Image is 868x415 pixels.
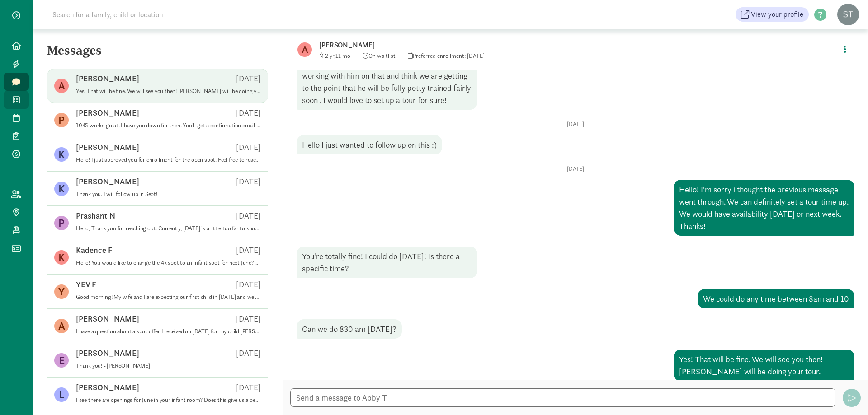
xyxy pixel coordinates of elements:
[54,250,69,265] figure: K
[236,73,261,84] p: [DATE]
[319,39,604,51] p: [PERSON_NAME]
[54,216,69,230] figure: P
[751,9,803,20] span: View your profile
[54,319,69,333] figure: A
[76,313,139,324] p: [PERSON_NAME]
[54,353,69,368] figure: E
[47,5,301,23] input: Search for a family, child or location
[76,225,261,232] p: Hello, Thank you for reaching out. Currently, [DATE] is a little too far to know what our enrollm...
[76,73,139,84] p: [PERSON_NAME]
[54,387,69,402] figure: L
[408,52,485,60] span: Preferred enrollment: [DATE]
[76,328,261,335] p: I have a question about a spot offer I received on [DATE] for my child [PERSON_NAME]. My question...
[297,135,442,154] div: Hello I just wanted to follow up on this :)
[297,247,477,278] div: You're totally fine! I could do [DATE]! Is there a specific time?
[33,43,283,65] h5: Messages
[54,113,69,127] figure: P
[236,348,261,359] p: [DATE]
[76,362,261,369] p: Thank you! - [PERSON_NAME]
[76,294,261,301] p: Good morning! My wife and I are expecting our first child in [DATE] and we'd love to take a tour ...
[76,191,261,198] p: Thank you. I will follow up in Sept!
[363,52,396,60] span: On waitlist
[54,284,69,299] figure: Y
[674,350,854,381] div: Yes! That will be fine. We will see you then! [PERSON_NAME] will be doing your tour.
[76,156,261,163] p: Hello! I just approved you for enrollment for the open spot. Feel free to reach out when you are ...
[736,7,809,22] a: View your profile
[76,348,139,359] p: [PERSON_NAME]
[823,372,868,415] iframe: Chat Widget
[76,259,261,266] p: Hello! You would like to change the 4k spot to an infant spot for next June? If so, could you ple...
[236,313,261,324] p: [DATE]
[297,165,854,173] p: [DATE]
[76,382,139,393] p: [PERSON_NAME]
[236,142,261,153] p: [DATE]
[236,176,261,187] p: [DATE]
[325,52,335,60] span: 2
[76,122,261,129] p: 1045 works great. I have you down for then. You'll get a confirmation email from kinside, as well...
[54,147,69,162] figure: K
[297,42,477,110] div: Hello! we are in the process of potty training. He does pretty well but I have been consistently ...
[76,245,113,256] p: Kadence F
[76,107,139,118] p: [PERSON_NAME]
[236,107,261,118] p: [DATE]
[76,142,139,153] p: [PERSON_NAME]
[76,279,96,290] p: YEV F
[297,121,854,128] p: [DATE]
[236,245,261,256] p: [DATE]
[297,42,312,57] figure: A
[297,319,402,339] div: Can we do 830 am [DATE]?
[54,79,69,93] figure: A
[698,289,854,308] div: We could do any time between 8am and 10
[236,382,261,393] p: [DATE]
[76,210,115,221] p: Prashant N
[236,279,261,290] p: [DATE]
[54,182,69,196] figure: K
[76,396,261,404] p: I see there are openings for June in your infant room? Does this give us a better chance of havin...
[236,210,261,221] p: [DATE]
[335,52,350,60] span: 11
[76,88,261,95] p: Yes! That will be fine. We will see you then! [PERSON_NAME] will be doing your tour.
[674,180,854,236] div: Hello! I'm sorry i thought the previous message went through. We can definitely set a tour time u...
[76,176,139,187] p: [PERSON_NAME]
